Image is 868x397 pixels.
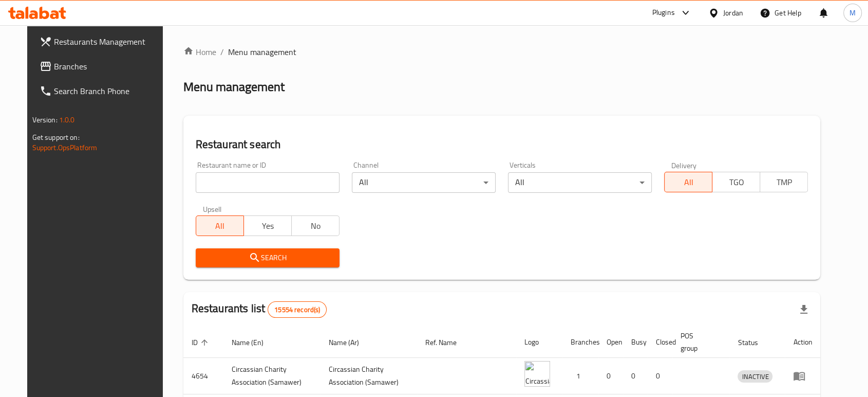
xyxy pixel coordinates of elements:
[192,336,211,349] span: ID
[54,35,164,48] span: Restaurants Management
[648,327,672,358] th: Closed
[32,113,58,127] span: Version:
[31,79,172,103] a: Search Branch Phone
[59,113,75,127] span: 1.0.0
[785,327,820,358] th: Action
[738,336,771,349] span: Status
[681,330,718,354] span: POS group
[31,29,172,54] a: Restaurants Management
[850,7,856,19] span: M
[669,175,708,190] span: All
[664,172,712,192] button: All
[623,327,648,358] th: Busy
[196,215,244,236] button: All
[425,336,470,349] span: Ref. Name
[352,172,496,193] div: All
[204,251,331,264] span: Search
[268,301,327,318] div: Total records count
[291,215,339,236] button: No
[562,327,598,358] th: Branches
[183,79,285,95] h2: Menu management
[31,54,172,79] a: Branches
[516,327,562,358] th: Logo
[228,46,296,58] span: Menu management
[791,297,816,322] div: Export file
[203,205,222,212] label: Upsell
[508,172,652,193] div: All
[192,301,327,318] h2: Restaurants list
[296,219,335,233] span: No
[793,370,812,382] div: Menu
[738,371,772,383] span: INACTIVE
[196,248,339,267] button: Search
[716,175,756,190] span: TGO
[196,172,339,193] input: Search for restaurant name or ID..
[598,327,623,358] th: Open
[623,358,648,394] td: 0
[232,336,277,349] span: Name (En)
[712,172,760,192] button: TGO
[764,175,804,190] span: TMP
[248,219,288,233] span: Yes
[220,46,224,58] li: /
[183,46,216,58] a: Home
[598,358,623,394] td: 0
[524,361,550,387] img: ​Circassian ​Charity ​Association​ (Samawer)
[32,141,98,154] a: Support.OpsPlatform
[723,7,743,19] div: Jordan
[329,336,372,349] span: Name (Ar)
[54,60,164,73] span: Branches
[223,358,320,394] td: ​Circassian ​Charity ​Association​ (Samawer)
[320,358,418,394] td: ​Circassian ​Charity ​Association​ (Samawer)
[200,219,240,233] span: All
[243,215,292,236] button: Yes
[671,161,697,169] label: Delivery
[648,358,672,394] td: 0
[183,46,821,58] nav: breadcrumb
[268,305,326,315] span: 15554 record(s)
[54,85,164,97] span: Search Branch Phone
[196,137,808,152] h2: Restaurant search
[760,172,808,192] button: TMP
[562,358,598,394] td: 1
[183,358,223,394] td: 4654
[738,370,772,383] div: INACTIVE
[32,131,80,144] span: Get support on:
[652,7,674,19] div: Plugins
